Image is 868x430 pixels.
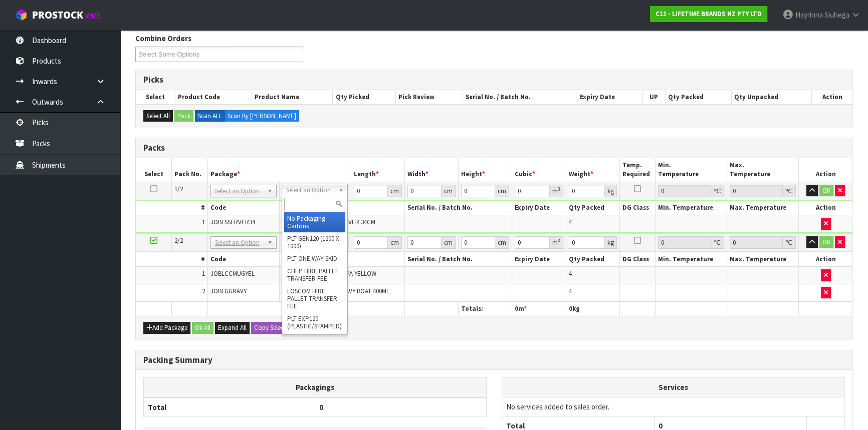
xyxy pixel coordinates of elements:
[207,252,279,267] th: Code
[85,11,101,21] small: WMS
[512,302,566,316] th: m³
[404,158,458,182] th: Width
[319,402,323,412] span: 0
[32,9,83,22] span: ProStock
[566,302,619,316] th: kg
[404,252,512,267] th: Serial No. / Batch No.
[284,232,345,252] li: PLT GEN120 (1200 X 1000)
[727,158,799,182] th: Max. Temperature
[459,158,512,182] th: Height
[656,252,727,267] th: Min. Temperature
[727,201,799,215] th: Max. Temperature
[215,185,263,197] span: Select an Option
[442,236,456,249] div: cm
[566,158,619,182] th: Weight
[711,236,724,249] div: ℃
[799,158,852,182] th: Action
[174,236,183,245] span: 2/2
[799,201,852,215] th: Action
[569,218,572,226] span: 4
[442,185,456,197] div: cm
[558,186,560,192] sup: 3
[207,158,351,182] th: Package
[619,201,656,215] th: DG Class
[605,185,617,197] div: kg
[143,355,845,365] h3: Packing Summary
[656,201,727,215] th: Min. Temperature
[515,304,518,313] span: 0
[284,285,345,312] li: LOSCOM HIRE PALLET TRANSFER FEE
[279,201,404,215] th: Name
[619,158,656,182] th: Temp. Required
[143,110,173,122] button: Select All
[404,201,512,215] th: Serial No. / Batch No.
[143,143,845,153] h3: Packs
[144,378,487,397] th: Packagings
[210,218,255,226] span: JOBLSSERVER34
[512,201,566,215] th: Expiry Date
[656,10,762,18] strong: C11 - LIFETIME BRANDS NZ PTY LTD
[459,302,512,316] th: Totals:
[642,90,665,104] th: UP
[207,201,279,215] th: Code
[175,90,252,104] th: Product Code
[502,397,844,416] td: No services added to sales order.
[495,236,509,249] div: cm
[135,33,191,44] label: Combine Orders
[566,252,619,267] th: Qty Packed
[136,90,175,104] th: Select
[333,90,396,104] th: Qty Picked
[512,252,566,267] th: Expiry Date
[284,212,345,232] li: No Packaging Cartons
[225,110,299,122] label: Scan By [PERSON_NAME]
[210,269,255,278] span: JOBLCCMUGYEL
[396,90,463,104] th: Pick Review
[215,322,250,334] button: Expand All
[144,397,315,417] th: Total
[388,236,402,249] div: cm
[143,322,190,334] button: Add Package
[252,90,333,104] th: Product Name
[799,252,852,267] th: Action
[495,185,509,197] div: cm
[284,252,345,265] li: PLT ONE WAY SKID
[819,185,833,197] button: OK
[136,201,207,215] th: #
[550,185,563,197] div: m
[463,90,577,104] th: Serial No. / Batch No.
[174,185,183,193] span: 1/2
[174,110,193,122] button: Pack
[569,304,572,313] span: 0
[819,236,833,248] button: OK
[143,75,845,85] h3: Picks
[727,252,799,267] th: Max. Temperature
[351,158,404,182] th: Length
[15,9,28,21] img: cube-alt.png
[656,158,727,182] th: Min. Temperature
[783,236,796,249] div: ℃
[619,252,656,267] th: DG Class
[192,322,213,334] button: Ok All
[286,184,334,196] span: Select an Option
[215,237,263,249] span: Select an Option
[195,110,225,122] label: Scan ALL
[665,90,731,104] th: Qty Packed
[512,158,566,182] th: Cubic
[569,269,572,278] span: 4
[795,10,823,20] span: Hayrinna
[136,158,172,182] th: Select
[202,218,205,226] span: 1
[136,252,207,267] th: #
[732,90,812,104] th: Qty Unpacked
[783,185,796,197] div: ℃
[605,236,617,249] div: kg
[566,201,619,215] th: Qty Packed
[279,252,404,267] th: Name
[824,10,849,20] span: Siuhega
[569,287,572,295] span: 4
[284,265,345,285] li: CHEP HIRE PALLET TRANSFER FEE
[202,287,205,295] span: 2
[558,237,560,244] sup: 3
[577,90,642,104] th: Expiry Date
[650,6,767,22] a: C11 - LIFETIME BRANDS NZ PTY LTD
